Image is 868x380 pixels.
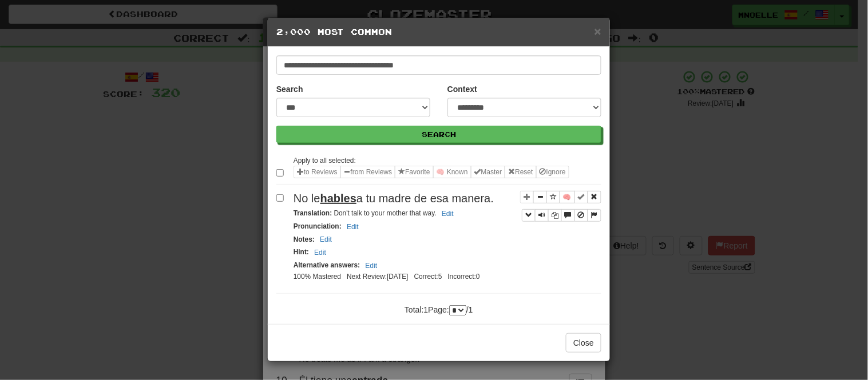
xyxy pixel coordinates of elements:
button: Edit [362,259,381,272]
button: 🧠 Known [433,166,471,178]
strong: Hint : [294,248,309,256]
button: from Reviews [340,166,396,178]
button: Edit [343,221,362,233]
li: Incorrect: 0 [445,272,483,282]
button: Search [276,126,601,143]
button: Ignore [536,166,569,178]
div: Sentence controls [522,209,601,222]
small: Don't talk to your mother that way. [294,209,457,217]
label: Search [276,83,303,95]
h5: 2,000 Most Common [276,26,601,38]
button: 🧠 [560,191,575,203]
strong: Notes : [294,235,315,243]
button: Close [594,25,601,37]
strong: Translation : [294,209,332,217]
span: No le a tu madre de esa manera. [294,192,494,205]
li: Correct: 5 [411,272,445,282]
button: Close [566,333,601,353]
li: 100% Mastered [291,272,344,282]
div: Sentence controls [520,190,601,222]
span: × [594,25,601,38]
button: Edit [438,207,457,220]
button: Master [471,166,506,178]
button: Reset [505,166,536,178]
button: Edit [311,246,330,259]
button: Favorite [395,166,433,178]
button: to Reviews [294,166,341,178]
div: Total: 1 Page: / 1 [382,299,496,315]
u: hables [320,192,356,205]
strong: Pronunciation : [294,222,342,230]
small: Apply to all selected: [294,157,356,165]
strong: Alternative answers : [294,261,360,269]
div: Sentence options [294,166,569,178]
li: Next Review: [DATE] [344,272,411,282]
button: Edit [316,233,335,246]
label: Context [447,83,477,95]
